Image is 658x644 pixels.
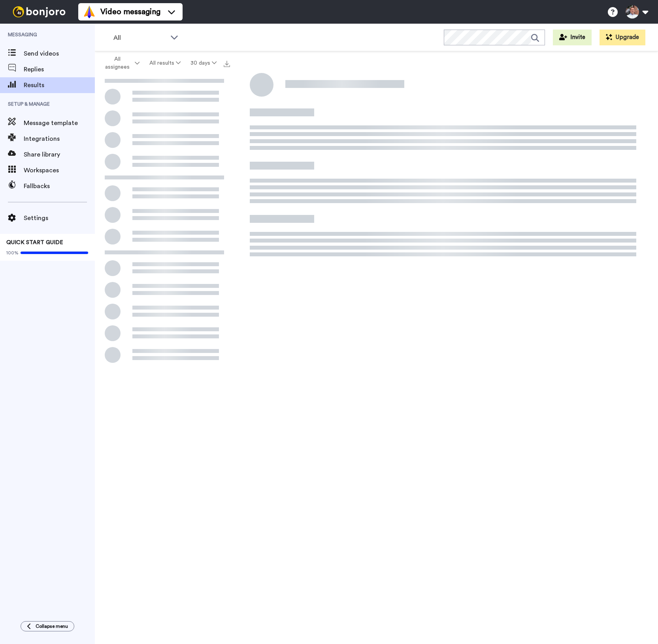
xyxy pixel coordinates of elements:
button: Invite [553,30,592,45]
span: Results [24,80,95,90]
span: All [113,33,166,43]
span: Send videos [24,49,95,58]
span: Video messaging [100,6,160,17]
span: Replies [24,65,95,74]
span: Collapse menu [36,623,68,629]
img: export.svg [224,61,230,67]
button: All results [145,56,186,70]
img: vm-color.svg [83,6,96,18]
button: 30 days [185,56,221,70]
span: Share library [24,150,95,159]
span: Settings [24,213,95,223]
span: Integrations [24,134,95,144]
span: Fallbacks [24,181,95,191]
img: bj-logo-header-white.svg [9,6,69,17]
span: All assignees [101,55,133,71]
button: All assignees [96,52,145,74]
span: 100% [6,250,19,256]
button: Export all results that match these filters now. [221,57,232,69]
span: QUICK START GUIDE [6,240,63,245]
button: Collapse menu [21,621,74,631]
span: Message template [24,118,95,128]
button: Upgrade [600,30,645,45]
span: Workspaces [24,166,95,175]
